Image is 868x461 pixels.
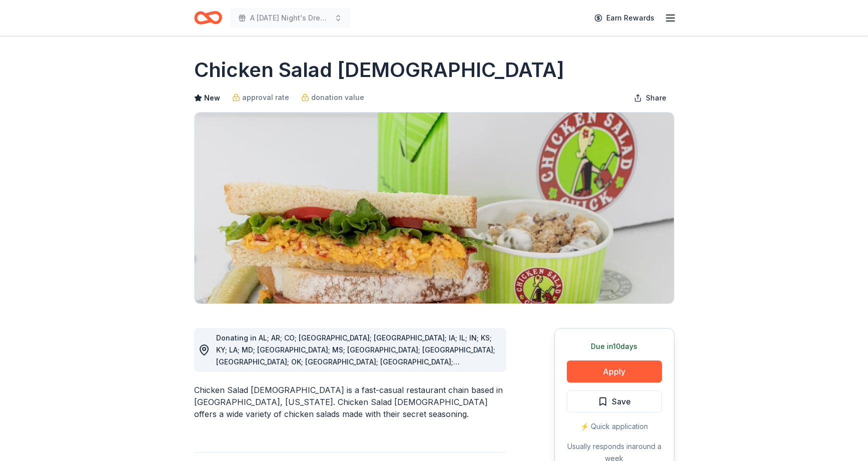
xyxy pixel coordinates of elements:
[250,12,330,24] span: A [DATE] Night's Dream - GALA to Benefit S.A.F.E. House, Inc.
[311,91,364,103] span: donation value
[567,360,662,382] button: Apply
[230,8,350,28] button: A [DATE] Night's Dream - GALA to Benefit S.A.F.E. House, Inc.
[626,88,674,108] button: Share
[204,92,220,104] span: New
[588,9,660,27] a: Earn Rewards
[301,91,364,103] a: donation value
[646,92,666,104] span: Share
[195,112,674,303] img: Image for Chicken Salad Chick
[567,420,662,432] div: ⚡️ Quick application
[567,390,662,412] button: Save
[194,384,506,420] div: Chicken Salad [DEMOGRAPHIC_DATA] is a fast-casual restaurant chain based in [GEOGRAPHIC_DATA], [U...
[612,395,631,408] span: Save
[232,91,289,103] a: approval rate
[567,340,662,352] div: Due in 10 days
[194,6,222,29] a: Home
[216,333,495,378] span: Donating in AL; AR; CO; [GEOGRAPHIC_DATA]; [GEOGRAPHIC_DATA]; IA; IL; IN; KS; KY; LA; MD; [GEOGRA...
[194,56,564,84] h1: Chicken Salad [DEMOGRAPHIC_DATA]
[242,91,289,103] span: approval rate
